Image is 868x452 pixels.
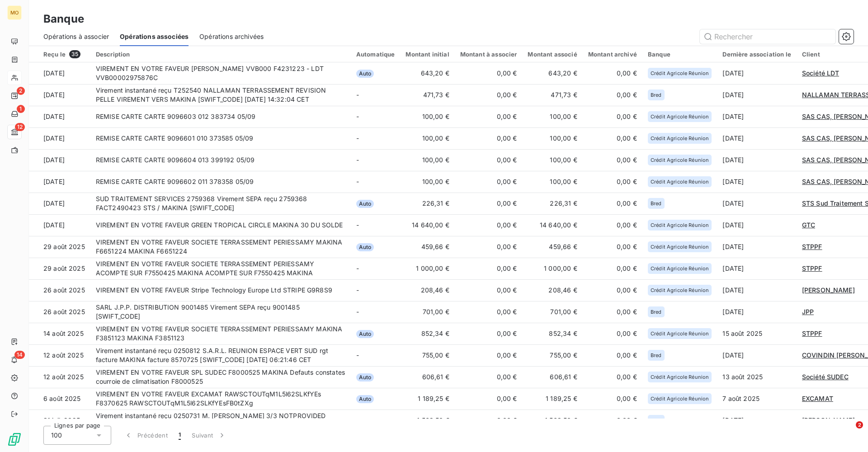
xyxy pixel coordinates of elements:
[717,149,796,171] td: [DATE]
[51,431,62,440] span: 100
[651,201,662,206] span: Bred
[351,214,401,236] td: -
[802,394,833,403] a: EXCAMAT
[522,344,582,366] td: 755,00 €
[29,171,90,193] td: [DATE]
[120,32,189,41] span: Opérations associées
[455,301,523,323] td: 0,00 €
[802,264,822,272] span: STPPF
[400,344,454,366] td: 755,00 €
[400,301,454,323] td: 701,00 €
[400,388,454,410] td: 1 189,25 €
[29,366,90,388] td: 12 août 2025
[583,258,642,279] td: 0,00 €
[583,236,642,258] td: 0,00 €
[651,244,709,250] span: Crédit Agricole Réunion
[90,193,351,214] td: SUD TRAITEMENT SERVICES 2759368 Virement SEPA reçu 2759368 FACT2490423 STS / MAKINA [SWIFT_CODE]
[199,32,264,41] span: Opérations archivées
[29,236,90,258] td: 29 août 2025
[90,106,351,127] td: REMISE CARTE CARTE 9096603 012 383734 05/09
[29,258,90,279] td: 29 août 2025
[17,87,25,95] span: 2
[717,106,796,127] td: [DATE]
[7,432,22,447] img: Logo LeanPay
[173,426,186,445] button: 1
[583,366,642,388] td: 0,00 €
[455,149,523,171] td: 0,00 €
[802,372,849,381] a: Société SUDEC
[700,29,835,44] input: Rechercher
[455,388,523,410] td: 0,00 €
[29,193,90,214] td: [DATE]
[400,84,454,106] td: 471,73 €
[179,431,181,440] span: 1
[400,236,454,258] td: 459,66 €
[406,51,449,58] div: Montant initial
[522,106,582,127] td: 100,00 €
[90,127,351,149] td: REMISE CARTE CARTE 9096601 010 373585 05/09
[356,70,374,78] span: Auto
[717,366,796,388] td: 13 août 2025
[29,388,90,410] td: 6 août 2025
[583,106,642,127] td: 0,00 €
[90,236,351,258] td: VIREMENT EN VOTRE FAVEUR SOCIETE TERRASSEMENT PERIESSAMY MAKINA F6651224 MAKINA F6651224
[14,351,25,359] span: 14
[651,353,662,358] span: Bred
[522,84,582,106] td: 471,73 €
[7,5,22,20] div: MO
[717,388,796,410] td: 7 août 2025
[588,51,637,58] div: Montant archivé
[802,416,855,424] span: [PERSON_NAME]
[351,279,401,301] td: -
[528,51,577,58] div: Montant associé
[400,323,454,344] td: 852,34 €
[356,200,374,208] span: Auto
[583,171,642,193] td: 0,00 €
[356,395,374,403] span: Auto
[400,366,454,388] td: 606,61 €
[43,32,109,41] span: Opérations à associer
[802,307,814,316] a: JPP
[722,51,791,58] div: Dernière association le
[90,323,351,344] td: VIREMENT EN VOTRE FAVEUR SOCIETE TERRASSEMENT PERIESSAMY MAKINA F3851123 MAKINA F3851123
[29,301,90,323] td: 26 août 2025
[356,243,374,251] span: Auto
[651,396,709,401] span: Crédit Agricole Réunion
[400,258,454,279] td: 1 000,00 €
[17,105,25,113] span: 1
[802,221,815,229] span: GTC
[522,258,582,279] td: 1 000,00 €
[651,374,709,380] span: Crédit Agricole Réunion
[455,366,523,388] td: 0,00 €
[90,410,351,431] td: Virement instantané reçu 0250731 M. [PERSON_NAME] 3/3 NOTPROVIDED [SWIFT_CODE] [DATE] 09:16:16 CET
[717,214,796,236] td: [DATE]
[717,258,796,279] td: [DATE]
[802,308,814,315] span: JPP
[400,214,454,236] td: 14 640,00 €
[717,323,796,344] td: 15 août 2025
[651,157,709,163] span: Crédit Agricole Réunion
[356,51,395,58] div: Automatique
[400,279,454,301] td: 208,46 €
[651,418,662,423] span: Bred
[455,106,523,127] td: 0,00 €
[29,410,90,431] td: 31 juil. 2025
[522,236,582,258] td: 459,66 €
[29,344,90,366] td: 12 août 2025
[118,426,173,445] button: Précédent
[651,309,662,315] span: Bred
[802,330,822,337] span: STPPF
[802,395,833,402] span: EXCAMAT
[455,193,523,214] td: 0,00 €
[583,127,642,149] td: 0,00 €
[583,214,642,236] td: 0,00 €
[802,243,822,250] span: STPPF
[522,323,582,344] td: 852,34 €
[351,106,401,127] td: -
[356,373,374,381] span: Auto
[29,214,90,236] td: [DATE]
[717,344,796,366] td: [DATE]
[351,149,401,171] td: -
[802,286,855,295] a: [PERSON_NAME]
[90,301,351,323] td: SARL J.P.P. DISTRIBUTION 9001485 Virement SEPA reçu 9001485 [SWIFT_CODE]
